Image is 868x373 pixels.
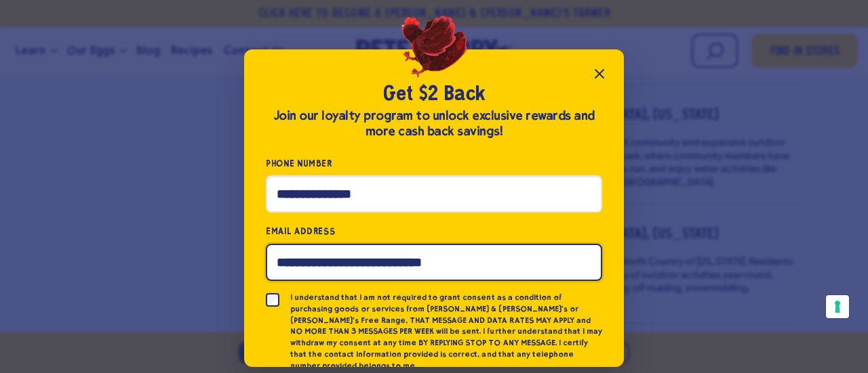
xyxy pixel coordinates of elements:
[266,223,602,239] label: Email Address
[290,292,602,372] p: I understand that I am not required to grant consent as a condition of purchasing goods or servic...
[266,108,602,139] div: Join our loyalty program to unlock exclusive rewards and more cash back savings!
[586,60,613,87] button: Close popup
[266,156,602,171] label: Phone Number
[266,82,602,108] h2: Get $2 Back
[826,295,849,318] button: Your consent preferences for tracking technologies
[266,293,279,307] input: I understand that I am not required to grant consent as a condition of purchasing goods or servic...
